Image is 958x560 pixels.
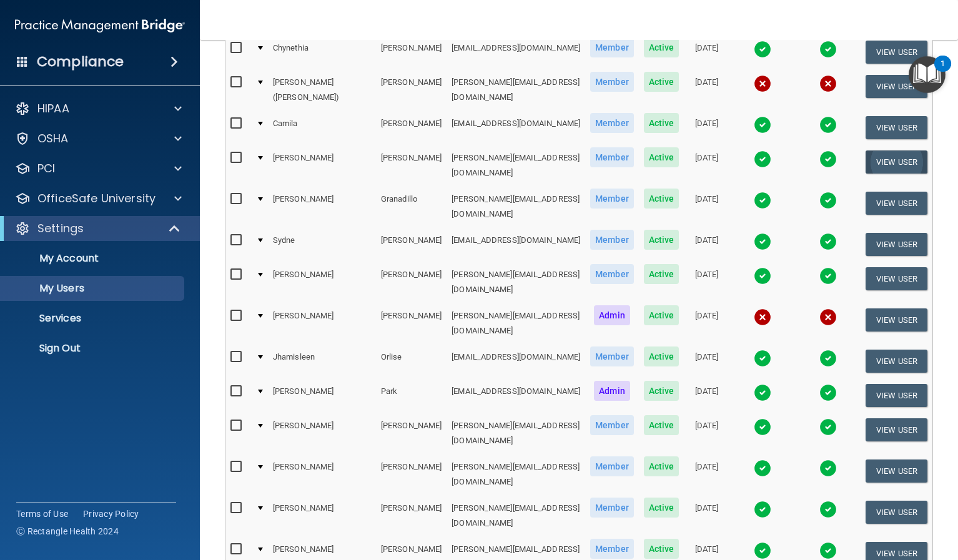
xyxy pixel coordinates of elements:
[447,303,585,344] td: [PERSON_NAME][EMAIL_ADDRESS][DOMAIN_NAME]
[866,350,927,373] button: View User
[819,267,837,285] img: tick.e7d51cea.svg
[376,262,447,303] td: [PERSON_NAME]
[8,342,179,355] p: Sign Out
[754,267,771,285] img: tick.e7d51cea.svg
[754,459,771,477] img: tick.e7d51cea.svg
[684,111,729,145] td: [DATE]
[754,150,771,168] img: tick.e7d51cea.svg
[268,69,376,111] td: [PERSON_NAME] ([PERSON_NAME])
[866,116,927,139] button: View User
[590,230,634,250] span: Member
[376,344,447,378] td: Orlise
[447,378,585,413] td: [EMAIL_ADDRESS][DOMAIN_NAME]
[590,415,634,435] span: Member
[754,192,771,209] img: tick.e7d51cea.svg
[268,145,376,186] td: [PERSON_NAME]
[590,539,634,559] span: Member
[819,384,837,401] img: tick.e7d51cea.svg
[684,227,729,262] td: [DATE]
[644,37,679,57] span: Active
[866,75,927,98] button: View User
[447,227,585,262] td: [EMAIL_ADDRESS][DOMAIN_NAME]
[684,413,729,454] td: [DATE]
[268,344,376,378] td: Jhamisleen
[754,75,771,92] img: cross.ca9f0e7f.svg
[754,233,771,250] img: tick.e7d51cea.svg
[447,145,585,186] td: [PERSON_NAME][EMAIL_ADDRESS][DOMAIN_NAME]
[8,282,179,295] p: My Users
[447,262,585,303] td: [PERSON_NAME][EMAIL_ADDRESS][DOMAIN_NAME]
[684,35,729,69] td: [DATE]
[15,191,182,206] a: OfficeSafe University
[376,454,447,495] td: [PERSON_NAME]
[8,312,179,325] p: Services
[684,186,729,227] td: [DATE]
[754,542,771,559] img: tick.e7d51cea.svg
[819,418,837,436] img: tick.e7d51cea.svg
[866,150,927,174] button: View User
[866,41,927,64] button: View User
[37,131,69,146] p: OSHA
[644,113,679,133] span: Active
[376,69,447,111] td: [PERSON_NAME]
[754,41,771,58] img: tick.e7d51cea.svg
[866,459,927,483] button: View User
[15,221,181,236] a: Settings
[866,418,927,441] button: View User
[376,413,447,454] td: [PERSON_NAME]
[644,264,679,284] span: Active
[15,13,185,38] img: PMB logo
[819,501,837,518] img: tick.e7d51cea.svg
[268,227,376,262] td: Sydne
[644,539,679,559] span: Active
[819,192,837,209] img: tick.e7d51cea.svg
[754,116,771,134] img: tick.e7d51cea.svg
[376,111,447,145] td: [PERSON_NAME]
[644,230,679,250] span: Active
[376,186,447,227] td: Granadillo
[268,111,376,145] td: Camila
[15,161,182,176] a: PCI
[447,413,585,454] td: [PERSON_NAME][EMAIL_ADDRESS][DOMAIN_NAME]
[866,501,927,524] button: View User
[819,75,837,92] img: cross.ca9f0e7f.svg
[644,147,679,167] span: Active
[447,35,585,69] td: [EMAIL_ADDRESS][DOMAIN_NAME]
[268,186,376,227] td: [PERSON_NAME]
[896,474,943,521] iframe: Drift Widget Chat Controller
[8,252,179,265] p: My Account
[684,69,729,111] td: [DATE]
[684,303,729,344] td: [DATE]
[754,350,771,367] img: tick.e7d51cea.svg
[447,186,585,227] td: [PERSON_NAME][EMAIL_ADDRESS][DOMAIN_NAME]
[866,233,927,256] button: View User
[819,233,837,250] img: tick.e7d51cea.svg
[447,111,585,145] td: [EMAIL_ADDRESS][DOMAIN_NAME]
[684,454,729,495] td: [DATE]
[644,72,679,92] span: Active
[644,498,679,518] span: Active
[83,508,139,520] a: Privacy Policy
[37,101,69,116] p: HIPAA
[684,495,729,536] td: [DATE]
[644,189,679,209] span: Active
[16,508,68,520] a: Terms of Use
[819,150,837,168] img: tick.e7d51cea.svg
[376,378,447,413] td: Park
[590,113,634,133] span: Member
[590,37,634,57] span: Member
[819,542,837,559] img: tick.e7d51cea.svg
[909,56,946,93] button: Open Resource Center, 1 new notification
[447,344,585,378] td: [EMAIL_ADDRESS][DOMAIN_NAME]
[644,346,679,366] span: Active
[376,35,447,69] td: [PERSON_NAME]
[376,495,447,536] td: [PERSON_NAME]
[866,384,927,407] button: View User
[819,41,837,58] img: tick.e7d51cea.svg
[819,116,837,134] img: tick.e7d51cea.svg
[590,498,634,518] span: Member
[754,384,771,401] img: tick.e7d51cea.svg
[594,305,630,325] span: Admin
[447,69,585,111] td: [PERSON_NAME][EMAIL_ADDRESS][DOMAIN_NAME]
[819,459,837,477] img: tick.e7d51cea.svg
